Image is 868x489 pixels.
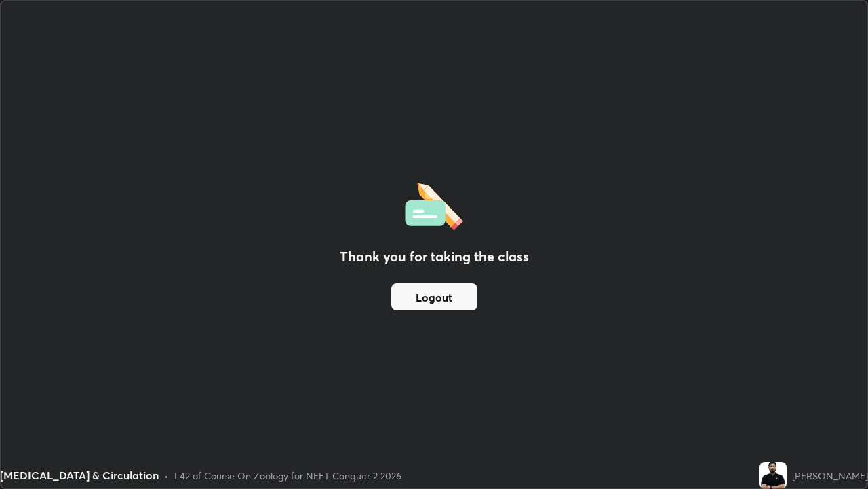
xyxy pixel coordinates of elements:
[340,247,529,267] h2: Thank you for taking the class
[174,469,401,483] div: L42 of Course On Zoology for NEET Conquer 2 2026
[759,462,787,489] img: 54f690991e824e6993d50b0d6a1f1dc5.jpg
[792,469,868,483] div: [PERSON_NAME]
[405,179,463,230] img: offlineFeedback.1438e8b3.svg
[164,469,169,483] div: •
[391,283,477,310] button: Logout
